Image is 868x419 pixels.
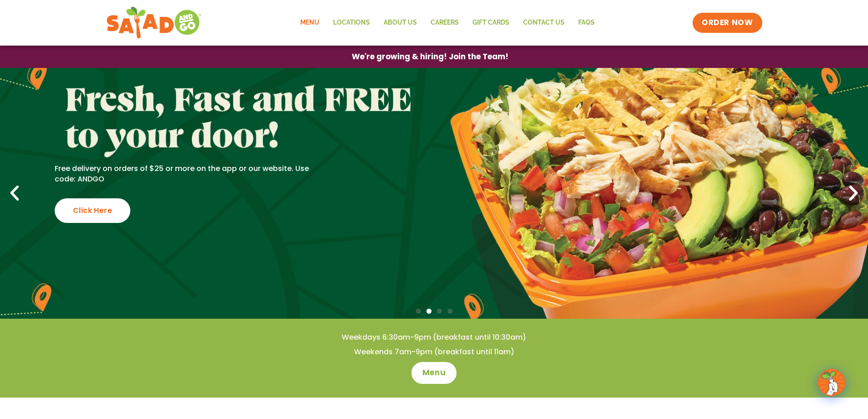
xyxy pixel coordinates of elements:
[338,46,522,67] a: We're growing & hiring! Join the Team!
[18,332,850,342] h4: Weekdays 6:30am-9pm (breakfast until 10:30am)
[293,12,601,33] nav: Menu
[426,309,431,314] span: Go to slide 2
[693,13,762,33] a: ORDER NOW
[293,12,326,33] a: Menu
[819,370,844,395] img: wpChatIcon
[352,53,508,61] span: We're growing & hiring! Join the Team!
[55,198,130,223] div: Click Here
[571,12,601,33] a: FAQs
[55,164,323,184] p: Free delivery on orders of $25 or more on the app or our website. Use code: ANDGO
[106,5,202,41] img: new-SAG-logo-768×292
[843,183,863,203] div: Next slide
[516,12,571,33] a: Contact Us
[411,362,457,384] a: Menu
[702,17,753,28] span: ORDER NOW
[18,347,850,357] h4: Weekends 7am-9pm (breakfast until 11am)
[377,12,424,33] a: About Us
[326,12,377,33] a: Locations
[466,12,516,33] a: GIFT CARDS
[424,12,466,33] a: Careers
[447,309,452,314] span: Go to slide 4
[416,309,421,314] span: Go to slide 1
[437,309,442,314] span: Go to slide 3
[5,183,25,203] div: Previous slide
[422,367,446,378] span: Menu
